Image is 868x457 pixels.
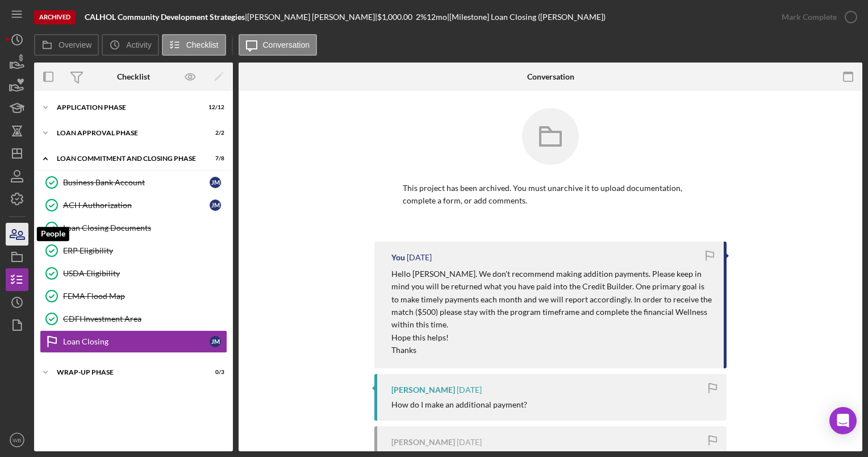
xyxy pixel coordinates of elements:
button: Overview [34,34,99,56]
div: Mark Complete [782,6,837,28]
div: 2 % [416,13,427,22]
div: FEMA Flood Map [63,292,227,301]
p: This project has been archived. You must unarchive it to upload documentation, complete a form, o... [403,182,698,207]
div: Loan Approval Phase [57,130,196,136]
div: Archived [34,10,76,24]
div: | [Milestone] Loan Closing ([PERSON_NAME]) [447,13,606,22]
div: Wrap-Up Phase [57,369,196,376]
div: How do I make an additional payment? [391,400,527,409]
div: You [391,253,405,262]
div: | [85,13,247,22]
div: Checklist [117,72,150,81]
div: USDA Eligibility [63,269,227,278]
div: Conversation [527,72,574,81]
div: Open Intercom Messenger [829,407,857,434]
a: FEMA Flood Map [40,285,227,308]
label: Activity [126,40,151,49]
div: Loan Closing [63,337,210,346]
time: 2024-10-10 18:06 [457,438,482,447]
a: Business Bank AccountJM [40,171,227,194]
time: 2025-02-20 15:03 [457,385,482,394]
button: Checklist [162,34,226,56]
p: Thanks [391,344,712,356]
div: J M [210,177,221,188]
div: J M [210,336,221,347]
div: Loan Closing Documents [63,223,227,232]
button: Conversation [239,34,318,56]
div: J M [210,200,221,211]
a: USDA Eligibility [40,262,227,285]
a: CDFI Investment Area [40,308,227,330]
div: [PERSON_NAME] [PERSON_NAME] | [247,13,377,22]
div: $1,000.00 [377,13,416,22]
button: Activity [102,34,158,56]
label: Conversation [263,40,310,49]
text: WB [12,437,21,443]
a: Loan Closing Documents [40,217,227,239]
label: Overview [59,40,91,49]
div: Application Phase [57,104,196,111]
div: 7 / 8 [204,155,224,162]
div: [PERSON_NAME] [391,385,455,394]
div: ACH Authorization [63,201,210,210]
div: Loan Commitment and Closing Phase [57,155,196,162]
p: Hello [PERSON_NAME]. We don't recommend making addition payments. Please keep in mind you will be... [391,268,712,331]
a: ACH AuthorizationJM [40,194,227,217]
a: Loan ClosingJM [40,330,227,353]
b: CALHOL Community Development Strategies [85,12,245,22]
div: 12 mo [427,13,447,22]
button: Mark Complete [770,6,862,28]
div: ERP Eligibility [63,246,227,255]
div: CDFI Investment Area [63,314,227,323]
a: ERP Eligibility [40,239,227,262]
div: Business Bank Account [63,178,210,187]
time: 2025-02-24 13:54 [407,253,432,262]
div: 12 / 12 [204,104,224,111]
p: Hope this helps! [391,331,712,344]
div: 2 / 2 [204,130,224,136]
div: [PERSON_NAME] [391,438,455,447]
button: WB [6,429,28,451]
div: 0 / 3 [204,369,224,376]
label: Checklist [186,40,219,49]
